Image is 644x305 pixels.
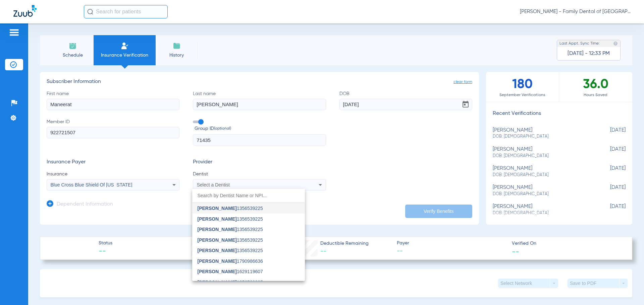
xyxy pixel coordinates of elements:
span: [PERSON_NAME] [198,216,237,222]
span: [PERSON_NAME] [198,237,237,243]
span: [PERSON_NAME] [198,269,237,274]
span: [PERSON_NAME] [198,227,237,232]
span: 1356539225 [198,206,263,211]
input: dropdown search [192,189,305,203]
span: [PERSON_NAME] [198,280,237,285]
span: 1356539225 [198,248,263,253]
span: [PERSON_NAME] [198,248,237,253]
span: 1356539225 [198,238,263,242]
span: [PERSON_NAME] [198,258,237,264]
span: 1356539225 [198,227,263,232]
span: 1629119607 [198,269,263,274]
span: [PERSON_NAME] [198,206,237,211]
span: 1356539225 [198,217,263,221]
span: 1790986636 [198,259,263,263]
span: 1356539225 [198,280,263,285]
